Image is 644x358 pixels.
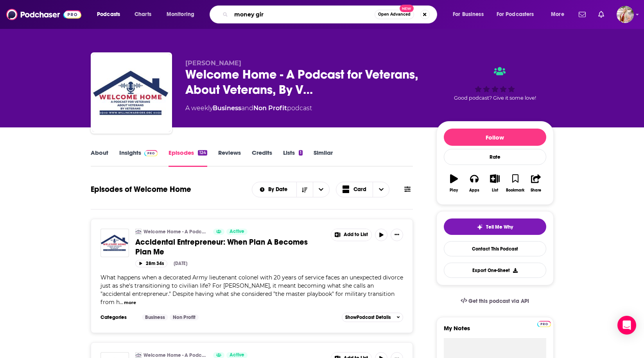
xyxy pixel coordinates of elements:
[486,224,513,230] span: Tell Me Why
[231,8,375,21] input: Search podcasts, credits, & more...
[198,150,207,156] div: 124
[135,9,151,20] span: Charts
[170,314,199,320] a: Non Profit
[252,149,272,167] a: Credits
[497,9,534,20] span: For Podcasters
[526,169,546,197] button: Share
[91,184,191,194] h1: Episodes of Welcome Home
[468,298,529,304] span: Get this podcast via API
[617,316,636,335] div: Open Intercom Messenger
[492,8,545,21] button: open menu
[444,241,546,256] a: Contact This Podcast
[185,104,312,113] div: A weekly podcast
[161,8,205,21] button: open menu
[447,8,493,21] button: open menu
[391,229,403,241] button: Show More Button
[218,149,241,167] a: Reviews
[484,169,505,197] button: List
[217,5,445,23] div: Search podcasts, credits, & more...
[144,229,208,235] a: Welcome Home - A Podcast for Veterans, About Veterans, By Veterans
[91,8,130,21] button: open menu
[617,6,634,23] span: Logged in as kmccue
[537,321,551,327] img: Podchaser Pro
[226,229,248,235] a: Active
[119,149,158,167] a: InsightsPodchaser Pro
[129,8,156,21] a: Charts
[576,8,589,21] a: Show notifications dropdown
[595,8,607,21] a: Show notifications dropdown
[492,188,498,193] div: List
[336,182,390,197] button: Choose View
[531,188,541,193] div: Share
[169,149,207,167] a: Episodes124
[453,9,484,20] span: For Business
[617,6,634,23] img: User Profile
[537,320,551,327] a: Pro website
[167,9,194,20] span: Monitoring
[299,150,303,156] div: 1
[444,263,546,278] button: Export One-Sheet
[378,13,411,16] span: Open Advanced
[230,228,244,236] span: Active
[100,229,129,257] img: Accidental Entrepreneur: When Plan A Becomes Plan Me
[331,229,372,241] button: Show More Button
[142,314,168,320] a: Business
[444,324,546,338] label: My Notes
[454,95,536,101] span: Good podcast? Give it some love!
[135,229,142,235] img: Welcome Home - A Podcast for Veterans, About Veterans, By Veterans
[505,169,526,197] button: Bookmark
[100,274,403,306] span: What happens when a decorated Army lieutenant colonel with 20 years of service faces an unexpecte...
[444,129,546,146] button: Follow
[92,54,170,132] img: Welcome Home - A Podcast for Veterans, About Veterans, By Veterans
[342,313,404,322] button: ShowPodcast Details
[551,9,564,20] span: More
[345,315,391,320] span: Show Podcast Details
[450,188,458,193] div: Play
[252,182,330,197] h2: Choose List sort
[444,218,546,235] button: tell me why sparkleTell Me Why
[241,104,253,112] span: and
[436,59,554,108] div: Good podcast? Give it some love!
[97,9,120,20] span: Podcasts
[314,149,333,167] a: Similar
[185,59,241,67] span: [PERSON_NAME]
[213,104,241,112] a: Business
[6,7,81,22] img: Podchaser - Follow, Share and Rate Podcasts
[268,187,290,192] span: By Date
[464,169,484,197] button: Apps
[617,6,634,23] button: Show profile menu
[91,149,108,167] a: About
[313,182,329,197] button: open menu
[444,169,464,197] button: Play
[545,8,574,21] button: open menu
[296,182,313,197] button: Sort Direction
[469,188,479,193] div: Apps
[400,5,414,12] span: New
[253,104,287,112] a: Non Profit
[454,292,536,311] a: Get this podcast via API
[135,237,325,257] a: Accidental Entrepreneur: When Plan A Becomes Plan Me
[100,314,136,320] h3: Categories
[283,149,303,167] a: Lists1
[477,224,483,230] img: tell me why sparkle
[144,150,158,156] img: Podchaser Pro
[375,10,414,19] button: Open AdvancedNew
[135,237,308,257] span: Accidental Entrepreneur: When Plan A Becomes Plan Me
[353,187,366,192] span: Card
[344,232,368,238] span: Add to List
[174,261,187,266] div: [DATE]
[120,299,123,306] span: ...
[135,260,167,267] button: 28m 34s
[506,188,524,193] div: Bookmark
[252,187,296,192] button: open menu
[444,149,546,165] div: Rate
[124,299,136,306] button: more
